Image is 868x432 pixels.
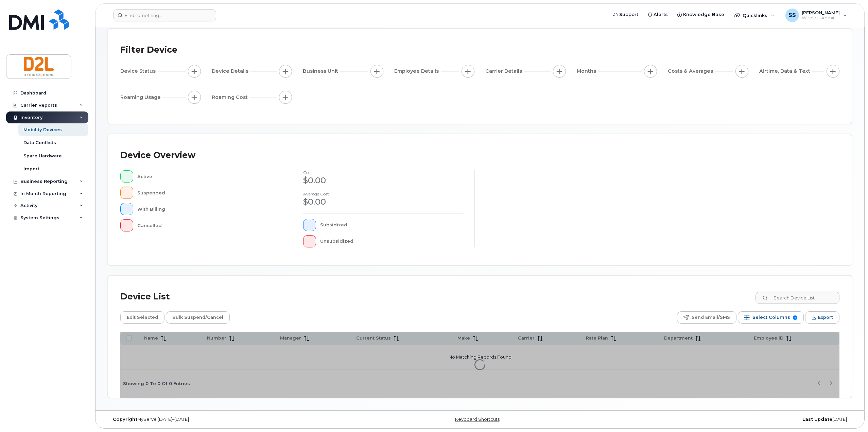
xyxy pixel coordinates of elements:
span: Roaming Usage [120,94,163,101]
div: MyServe [DATE]–[DATE] [108,417,356,422]
div: Shelemiah Sotelo [781,8,852,22]
a: Knowledge Base [673,8,729,21]
span: Months [577,68,598,75]
div: Suspended [137,187,281,199]
div: $0.00 [303,175,464,186]
button: Export [805,311,839,324]
button: Send Email/SMS [677,311,736,324]
strong: Last Update [802,417,832,422]
div: Device Overview [120,146,195,164]
input: Search Device List ... [756,292,839,304]
a: Alerts [643,8,673,21]
span: Edit Selected [127,312,158,323]
a: Keyboard Shortcuts [455,417,500,422]
input: Find something... [113,9,216,21]
span: Carrier Details [485,68,524,75]
span: Employee Details [394,68,441,75]
span: Device Details [212,68,250,75]
span: Bulk Suspend/Cancel [172,312,223,323]
div: $0.00 [303,196,464,208]
button: Edit Selected [120,311,164,324]
button: Bulk Suspend/Cancel [166,311,230,324]
span: Send Email/SMS [692,312,730,323]
span: Select Columns [752,312,790,323]
span: [PERSON_NAME] [802,10,840,15]
span: Wireless Admin [802,15,840,21]
span: Quicklinks [743,13,767,18]
span: Costs & Averages [668,68,715,75]
h4: Average cost [303,192,464,196]
span: SS [788,11,796,19]
span: Export [818,312,833,323]
span: Business Unit [303,68,340,75]
div: With Billing [137,203,281,215]
span: Support [619,11,638,18]
a: Support [609,8,643,21]
button: Select Columns 9 [738,311,804,324]
div: Quicklinks [730,8,779,22]
div: Active [137,170,281,183]
span: Device Status [120,68,158,75]
span: Alerts [654,11,668,18]
span: Knowledge Base [683,11,724,18]
span: 9 [793,315,797,320]
div: [DATE] [604,417,852,422]
div: Subsidized [320,219,464,231]
span: Roaming Cost [212,94,250,101]
div: Device List [120,288,170,306]
div: Cancelled [137,219,281,231]
div: Unsubsidized [320,235,464,247]
h4: cost [303,170,464,175]
strong: Copyright [113,417,137,422]
div: Filter Device [120,41,177,59]
span: Airtime, Data & Text [759,68,812,75]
